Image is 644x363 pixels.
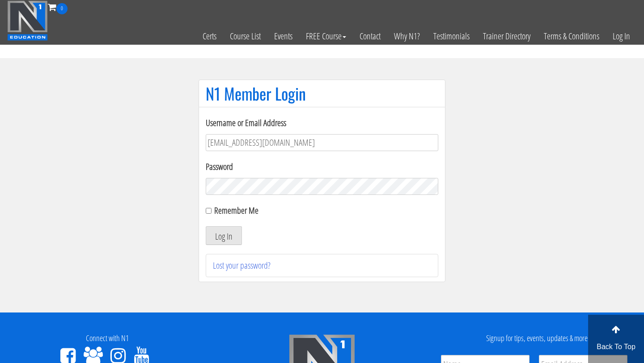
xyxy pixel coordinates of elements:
[436,334,637,343] h4: Signup for tips, events, updates & more
[48,1,68,13] a: 0
[206,84,438,102] h1: N1 Member Login
[387,14,427,58] a: Why N1?
[206,160,438,173] label: Password
[56,3,68,14] span: 0
[196,14,223,58] a: Certs
[206,226,242,245] button: Log In
[213,259,271,271] a: Lost your password?
[206,116,438,130] label: Username or Email Address
[223,14,267,58] a: Course List
[606,14,637,58] a: Log In
[353,14,387,58] a: Contact
[299,14,353,58] a: FREE Course
[476,14,537,58] a: Trainer Directory
[7,334,208,343] h4: Connect with N1
[267,14,299,58] a: Events
[7,0,48,41] img: n1-education
[427,14,476,58] a: Testimonials
[214,204,258,216] label: Remember Me
[537,14,606,58] a: Terms & Conditions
